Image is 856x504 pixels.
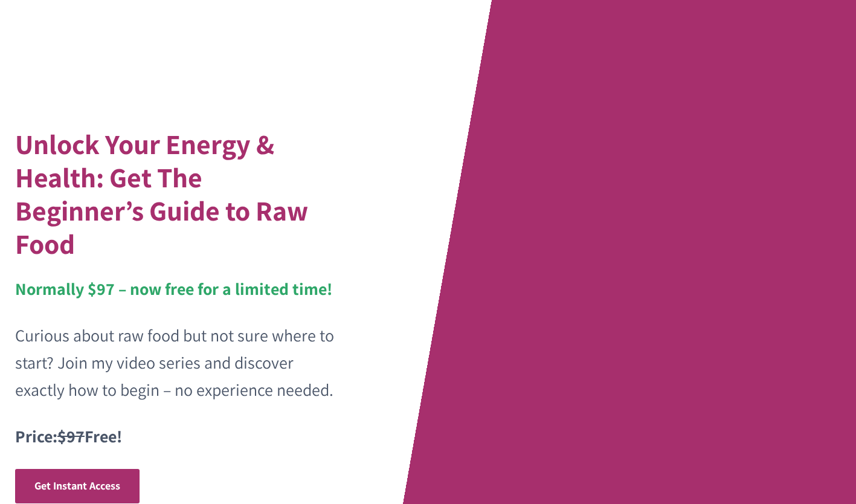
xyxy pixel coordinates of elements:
[34,479,120,493] span: Get Instant Access
[15,128,336,260] h1: Unlock Your Energy & Health: Get The Beginner’s Guide to Raw Food
[15,425,122,447] strong: Price: Free!
[57,425,85,447] s: $97
[15,277,332,300] strong: Normally $97 – now free for a limited time!
[15,322,336,403] p: Curious about raw food but not sure where to start? Join my video series and discover exactly how...
[15,469,140,503] a: Get Instant Access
